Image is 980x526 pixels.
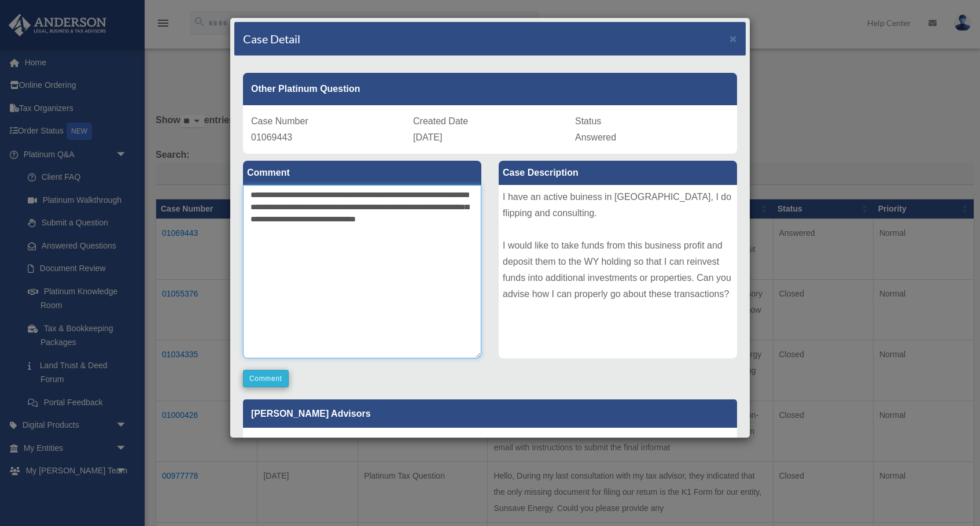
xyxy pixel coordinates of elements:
span: Answered [575,132,616,142]
p: [PERSON_NAME] Advisors [243,399,737,428]
span: Case Number [251,116,308,126]
span: 01069443 [251,132,292,142]
label: Case Description [499,161,737,185]
span: × [730,32,737,45]
button: Comment [243,370,289,387]
div: I have an active buiness in [GEOGRAPHIC_DATA], I do flipping and consulting. I would like to take... [499,185,737,358]
h4: Case Detail [243,31,300,47]
span: Status [575,116,601,126]
span: [DATE] [413,132,442,142]
label: Comment [243,161,481,185]
div: Other Platinum Question [243,73,737,105]
button: Close [730,32,737,45]
span: Created Date [413,116,468,126]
